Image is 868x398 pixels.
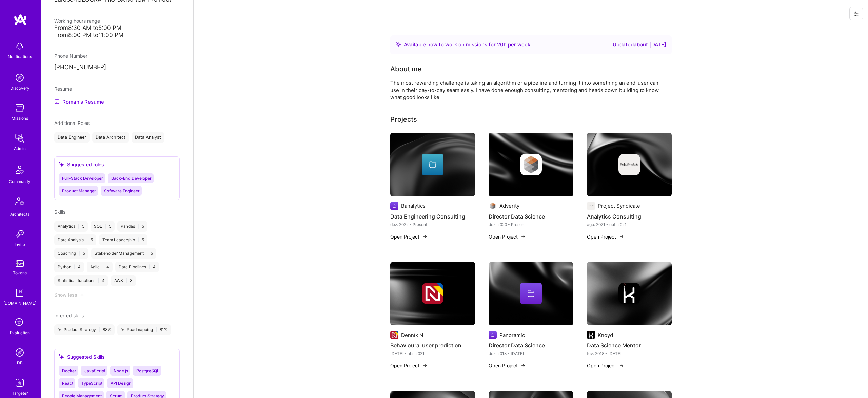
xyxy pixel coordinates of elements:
[13,39,26,53] img: bell
[91,248,156,259] div: Stakeholder Management 5
[62,176,103,181] span: Full-Stack Developer
[390,212,475,221] h4: Data Engineering Consulting
[618,154,640,175] img: Company logo
[10,84,29,92] div: Discovery
[117,221,147,232] div: Pandas 5
[587,350,672,357] div: fev. 2018 - [DATE]
[54,24,180,32] div: From 8:30 AM to 5:00 PM
[149,264,150,270] span: |
[59,353,105,360] div: Suggested Skills
[598,202,640,209] div: Project Syndicate
[390,233,428,240] button: Open Project
[489,202,497,210] img: Company logo
[54,53,87,59] span: Phone Number
[390,79,662,101] div: The most rewarding challenge is taking an algorithm or a pipeline and turning it into something a...
[115,262,159,272] div: Data Pipelines 4
[10,211,29,218] div: Architects
[489,133,573,196] img: cover
[422,234,428,239] img: arrow-right
[121,328,125,332] i: icon StarsPurple
[13,227,26,241] img: Invite
[59,162,64,167] i: icon SuggestedTeams
[587,362,624,369] button: Open Project
[54,234,96,245] div: Data Analysis 5
[390,133,475,196] img: cover
[54,209,65,215] span: Skills
[390,64,422,74] div: About me
[54,99,60,105] img: Resume
[390,341,475,350] h4: Behavioural user prediction
[10,329,30,336] div: Evaluation
[8,53,32,60] div: Notifications
[99,327,100,333] span: |
[13,316,26,329] i: icon SelectionTeam
[54,98,104,106] a: Roman's Resume
[105,224,106,229] span: |
[138,237,139,243] span: |
[58,328,62,332] i: icon StarsPurple
[54,324,115,335] div: Product Strategy 83 %
[91,221,115,232] div: SQL 5
[132,132,164,143] div: Data Analyst
[136,368,159,373] span: PostgreSQL
[104,188,140,193] span: Software Engineer
[619,363,624,368] img: arrow-right
[54,248,88,259] div: Coaching 5
[54,18,100,24] span: Working hours range
[618,283,640,304] img: Company logo
[59,354,64,360] i: icon SuggestedTeams
[12,194,28,211] img: Architects
[54,86,72,92] span: Resume
[54,120,90,126] span: Additional Roles
[81,381,102,386] span: TypeScript
[86,237,88,243] span: |
[62,368,76,373] span: Docker
[78,224,79,229] span: |
[12,162,28,178] img: Community
[499,202,519,209] div: Adverity
[146,251,148,256] span: |
[489,212,573,221] h4: Director Data Science
[54,221,88,232] div: Analytics 5
[520,363,526,368] img: arrow-right
[12,115,28,122] div: Missions
[489,350,573,357] div: dez. 2018 - [DATE]
[499,331,525,339] div: Panoramic
[111,275,136,286] div: AWS 3
[54,275,108,286] div: Statistical functions 4
[587,212,672,221] h4: Analytics Consulting
[79,251,80,256] span: |
[13,71,26,84] img: discovery
[489,341,573,350] h4: Director Data Science
[13,376,26,390] img: Skill Targeter
[497,41,504,48] span: 20
[14,145,26,152] div: Admin
[156,327,157,333] span: |
[117,324,171,335] div: Roadmapping 81 %
[489,262,573,326] img: cover
[587,341,672,350] h4: Data Science Mentor
[598,331,613,339] div: Knoyd
[489,362,526,369] button: Open Project
[62,188,96,193] span: Product Manager
[390,362,428,369] button: Open Project
[87,262,113,272] div: Agile 4
[13,131,26,145] img: admin teamwork
[13,286,26,300] img: guide book
[401,331,423,339] div: Denník N
[587,221,672,228] div: ago. 2021 - out. 2021
[59,161,104,168] div: Suggested roles
[422,363,428,368] img: arrow-right
[489,331,497,339] img: Company logo
[54,132,90,143] div: Data Engineer
[520,154,542,175] img: Company logo
[54,312,84,318] span: Inferred skills
[111,381,131,386] span: API Design
[390,114,417,125] div: Projects
[102,264,104,270] span: |
[15,241,25,248] div: Invite
[404,41,532,49] div: Available now to work on missions for h per week .
[613,41,666,49] div: Updated about [DATE]
[62,381,73,386] span: React
[98,278,99,283] span: |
